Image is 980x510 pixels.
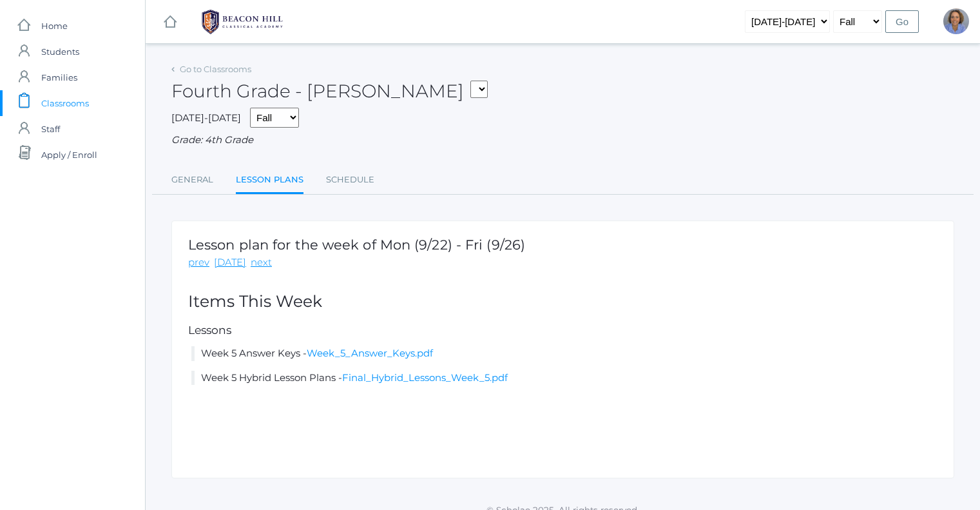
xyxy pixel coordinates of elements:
[41,116,60,142] span: Staff
[326,167,374,193] a: Schedule
[236,167,303,195] a: Lesson Plans
[188,255,209,270] a: prev
[214,255,246,270] a: [DATE]
[188,237,525,252] h1: Lesson plan for the week of Mon (9/22) - Fri (9/26)
[171,112,241,124] span: [DATE]-[DATE]
[180,64,251,74] a: Go to Classrooms
[41,13,68,39] span: Home
[41,64,77,90] span: Families
[188,324,937,337] h5: Lessons
[188,293,937,311] h2: Items This Week
[41,142,97,168] span: Apply / Enroll
[191,371,937,386] li: Week 5 Hybrid Lesson Plans -
[191,346,937,361] li: Week 5 Answer Keys -
[943,8,969,34] div: Sandra Velasquez
[41,90,89,116] span: Classrooms
[171,167,213,193] a: General
[41,39,79,64] span: Students
[194,6,291,38] img: 1_BHCALogos-05.png
[171,81,488,101] h2: Fourth Grade - [PERSON_NAME]
[171,133,954,148] div: Grade: 4th Grade
[251,255,272,270] a: next
[342,371,508,384] a: Final_Hybrid_Lessons_Week_5.pdf
[885,10,919,33] input: Go
[307,347,433,359] a: Week_5_Answer_Keys.pdf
